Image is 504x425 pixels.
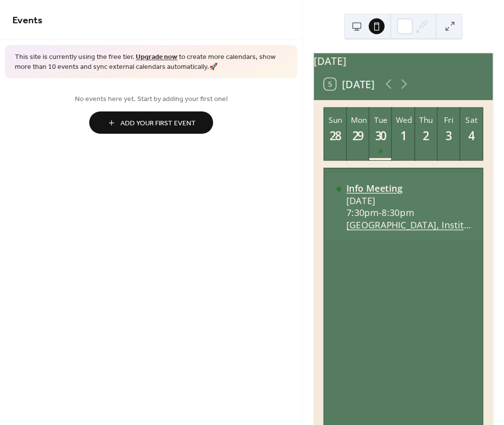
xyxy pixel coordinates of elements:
[438,108,460,160] button: Fri3
[89,111,213,134] button: Add Your First Event
[328,128,342,143] div: 28
[351,114,366,125] div: Mon
[346,218,471,231] a: [GEOGRAPHIC_DATA], Institute for Energy Efficiency, [STREET_ADDRESS]
[314,53,493,68] div: [DATE]
[324,108,347,160] button: Sun28
[460,108,483,160] button: Sat4
[396,128,410,143] div: 1
[392,108,415,160] button: Wed1
[120,118,196,129] span: Add Your First Event
[328,114,343,125] div: Sun
[12,94,290,105] span: No events here yet. Start by adding your first one!
[442,128,456,143] div: 3
[15,53,287,72] span: This site is currently using the free tier. to create more calendars, show more than 10 events an...
[12,11,43,30] span: Events
[382,207,414,219] span: 8:30pm
[12,111,290,134] a: Add Your First Event
[346,207,379,219] span: 7:30pm
[346,182,471,194] div: Info Meeting
[396,114,411,125] div: Wed
[347,108,370,160] button: Mon29
[419,128,433,143] div: 2
[346,194,471,207] div: [DATE]
[320,75,379,93] button: 5[DATE]
[351,128,365,143] div: 29
[373,114,388,125] div: Tue
[379,207,382,219] span: -
[419,114,434,125] div: Thu
[374,128,388,143] div: 30
[415,108,438,160] button: Thu2
[370,108,392,160] button: Tue30
[464,128,479,143] div: 4
[441,114,456,125] div: Fri
[464,114,479,125] div: Sat
[136,51,177,64] a: Upgrade now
